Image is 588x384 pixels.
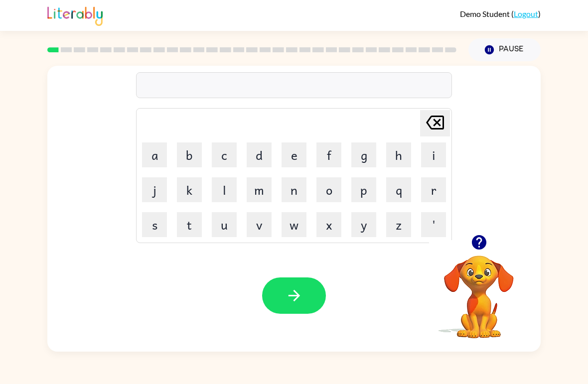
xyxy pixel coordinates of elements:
[247,177,272,202] button: m
[386,177,411,202] button: q
[282,177,306,202] button: n
[212,177,237,202] button: l
[351,142,376,167] button: g
[460,9,511,18] span: Demo Student
[282,212,306,237] button: w
[421,177,446,202] button: r
[212,212,237,237] button: u
[460,9,541,18] div: ( )
[177,212,202,237] button: t
[247,142,272,167] button: d
[421,212,446,237] button: '
[282,142,306,167] button: e
[386,142,411,167] button: h
[316,142,341,167] button: f
[351,177,376,202] button: p
[177,177,202,202] button: k
[468,38,541,61] button: Pause
[142,142,167,167] button: a
[212,142,237,167] button: c
[386,212,411,237] button: z
[142,177,167,202] button: j
[514,9,538,18] a: Logout
[316,177,341,202] button: o
[247,212,272,237] button: v
[351,212,376,237] button: y
[316,212,341,237] button: x
[47,4,103,26] img: Literably
[421,142,446,167] button: i
[142,212,167,237] button: s
[177,142,202,167] button: b
[429,240,529,340] video: Your browser must support playing .mp4 files to use Literably. Please try using another browser.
